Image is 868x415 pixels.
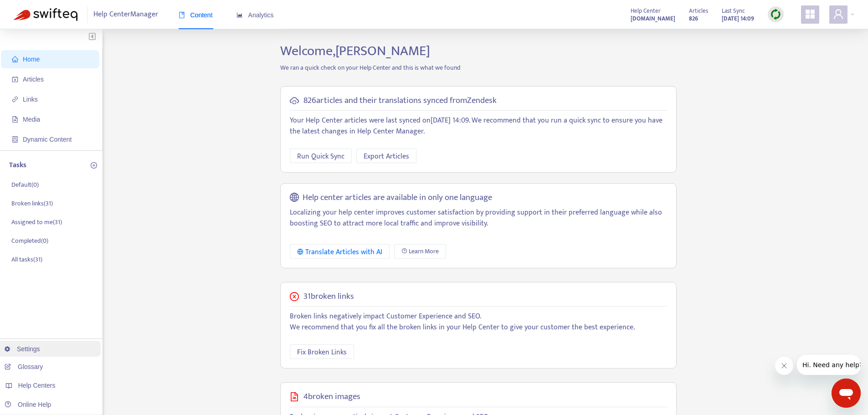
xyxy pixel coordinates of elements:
[303,392,360,402] h5: 4 broken images
[11,255,42,264] p: All tasks ( 31 )
[12,116,18,123] span: file-image
[5,401,51,408] a: Online Help
[770,9,781,20] img: sync.dc5367851b00ba804db3.png
[290,207,667,229] p: Localizing your help center improves customer satisfaction by providing support in their preferre...
[297,246,382,258] div: Translate Articles with AI
[5,6,66,14] span: Hi. Need any help?
[12,136,18,143] span: container
[5,363,43,370] a: Glossary
[23,116,40,123] span: Media
[179,12,185,18] span: book
[290,292,299,301] span: close-circle
[303,292,354,302] h5: 31 broken links
[356,149,416,163] button: Export Articles
[689,14,698,24] strong: 826
[236,12,243,18] span: area-chart
[631,13,675,24] a: [DOMAIN_NAME]
[273,63,683,72] p: We ran a quick check on your Help Center and this is what we found
[303,193,492,203] h5: Help center articles are available in only one language
[23,96,38,103] span: Links
[689,6,708,16] span: Articles
[631,6,661,16] span: Help Center
[290,115,667,137] p: Your Help Center articles were last synced on [DATE] 14:09 . We recommend that you run a quick sy...
[297,151,344,162] span: Run Quick Sync
[280,40,430,62] span: Welcome, [PERSON_NAME]
[364,151,409,162] span: Export Articles
[290,392,299,401] span: file-image
[797,355,861,375] iframe: Message from company
[290,193,299,203] span: global
[11,217,62,227] p: Assigned to me ( 31 )
[805,9,816,20] span: appstore
[23,56,40,63] span: Home
[11,199,53,208] p: Broken links ( 31 )
[18,382,56,389] span: Help Centers
[290,311,667,333] p: Broken links negatively impact Customer Experience and SEO. We recommend that you fix all the bro...
[297,347,347,358] span: Fix Broken Links
[12,56,18,62] span: home
[833,9,844,20] span: user
[722,14,754,24] strong: [DATE] 14:09
[12,76,18,82] span: account-book
[290,344,354,359] button: Fix Broken Links
[179,11,213,19] span: Content
[11,180,39,190] p: Default ( 0 )
[290,149,352,163] button: Run Quick Sync
[23,136,72,143] span: Dynamic Content
[23,76,44,83] span: Articles
[290,244,390,259] button: Translate Articles with AI
[409,246,439,256] span: Learn More
[12,96,18,102] span: link
[93,6,158,23] span: Help Center Manager
[722,6,745,16] span: Last Sync
[91,162,97,169] span: plus-circle
[775,357,793,375] iframe: Close message
[9,160,26,171] p: Tasks
[14,8,77,21] img: Swifteq
[11,236,48,246] p: Completed ( 0 )
[236,11,274,19] span: Analytics
[303,96,497,106] h5: 826 articles and their translations synced from Zendesk
[5,345,40,353] a: Settings
[832,379,861,408] iframe: Button to launch messaging window
[290,96,299,105] span: cloud-sync
[394,244,446,259] a: Learn More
